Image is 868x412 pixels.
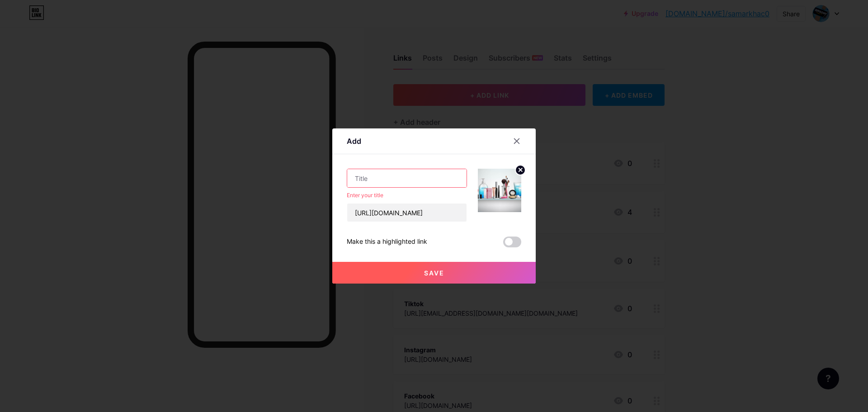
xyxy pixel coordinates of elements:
button: Save [332,262,536,284]
input: Title [347,169,467,187]
div: Make this a highlighted link [347,237,427,247]
input: URL [347,204,467,222]
div: Enter your title [347,191,467,199]
img: link_thumbnail [478,169,521,212]
div: Add [347,136,361,147]
span: Save [424,269,444,277]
